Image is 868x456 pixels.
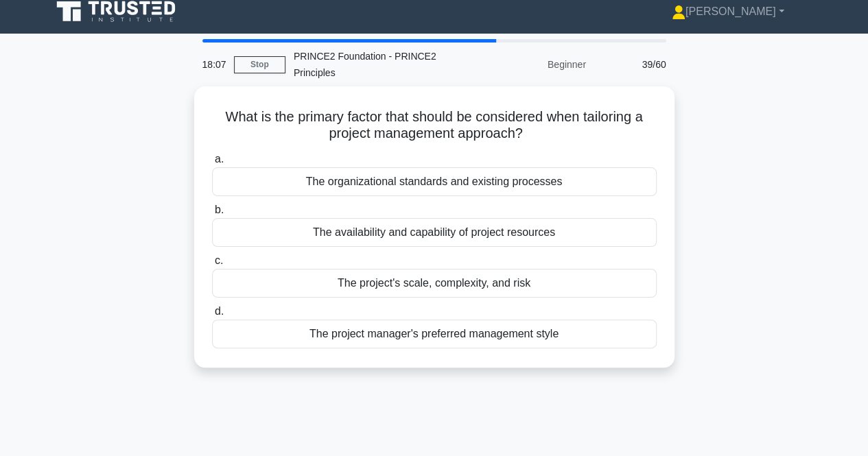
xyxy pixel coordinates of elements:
[215,254,223,266] span: c.
[215,153,224,165] span: a.
[215,204,224,215] span: b.
[474,51,594,78] div: Beginner
[594,51,675,78] div: 39/60
[285,43,474,86] div: PRINCE2 Foundation - PRINCE2 Principles
[212,167,657,196] div: The organizational standards and existing processes
[215,305,224,317] span: d.
[234,56,285,73] a: Stop
[212,269,657,298] div: The project's scale, complexity, and risk
[212,218,657,247] div: The availability and capability of project resources
[194,51,234,78] div: 18:07
[212,320,657,348] div: The project manager's preferred management style
[211,108,658,143] h5: What is the primary factor that should be considered when tailoring a project management approach?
